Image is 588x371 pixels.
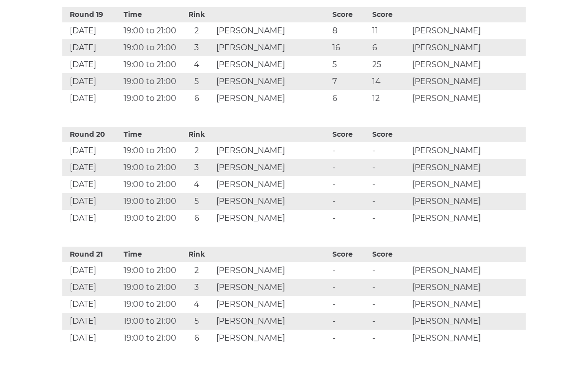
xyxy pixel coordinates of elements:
[410,159,526,176] td: [PERSON_NAME]
[62,313,121,330] td: [DATE]
[62,279,121,296] td: [DATE]
[370,210,410,227] td: -
[330,22,370,39] td: 8
[330,262,370,279] td: -
[180,279,214,296] td: 3
[330,210,370,227] td: -
[214,193,330,210] td: [PERSON_NAME]
[330,330,370,347] td: -
[180,56,214,73] td: 4
[410,330,526,347] td: [PERSON_NAME]
[180,247,214,262] th: Rink
[410,193,526,210] td: [PERSON_NAME]
[214,90,330,107] td: [PERSON_NAME]
[410,176,526,193] td: [PERSON_NAME]
[330,127,370,142] th: Score
[62,176,121,193] td: [DATE]
[214,210,330,227] td: [PERSON_NAME]
[370,56,410,73] td: 25
[214,22,330,39] td: [PERSON_NAME]
[121,142,180,159] td: 19:00 to 21:00
[410,279,526,296] td: [PERSON_NAME]
[370,90,410,107] td: 12
[121,7,180,22] th: Time
[330,7,370,22] th: Score
[370,279,410,296] td: -
[370,142,410,159] td: -
[180,127,214,142] th: Rink
[62,142,121,159] td: [DATE]
[180,210,214,227] td: 6
[370,127,410,142] th: Score
[121,247,180,262] th: Time
[370,193,410,210] td: -
[214,159,330,176] td: [PERSON_NAME]
[180,7,214,22] th: Rink
[330,142,370,159] td: -
[410,90,526,107] td: [PERSON_NAME]
[370,159,410,176] td: -
[214,313,330,330] td: [PERSON_NAME]
[180,262,214,279] td: 2
[62,296,121,313] td: [DATE]
[370,7,410,22] th: Score
[62,56,121,73] td: [DATE]
[410,56,526,73] td: [PERSON_NAME]
[330,73,370,90] td: 7
[121,39,180,56] td: 19:00 to 21:00
[180,313,214,330] td: 5
[62,247,121,262] th: Round 21
[410,296,526,313] td: [PERSON_NAME]
[370,176,410,193] td: -
[180,142,214,159] td: 2
[62,127,121,142] th: Round 20
[330,296,370,313] td: -
[214,176,330,193] td: [PERSON_NAME]
[410,142,526,159] td: [PERSON_NAME]
[62,159,121,176] td: [DATE]
[180,90,214,107] td: 6
[62,193,121,210] td: [DATE]
[180,73,214,90] td: 5
[370,73,410,90] td: 14
[410,262,526,279] td: [PERSON_NAME]
[370,39,410,56] td: 6
[370,296,410,313] td: -
[121,159,180,176] td: 19:00 to 21:00
[121,73,180,90] td: 19:00 to 21:00
[214,262,330,279] td: [PERSON_NAME]
[62,262,121,279] td: [DATE]
[180,39,214,56] td: 3
[330,193,370,210] td: -
[121,176,180,193] td: 19:00 to 21:00
[62,90,121,107] td: [DATE]
[62,22,121,39] td: [DATE]
[370,262,410,279] td: -
[370,247,410,262] th: Score
[330,279,370,296] td: -
[214,330,330,347] td: [PERSON_NAME]
[214,279,330,296] td: [PERSON_NAME]
[62,330,121,347] td: [DATE]
[410,210,526,227] td: [PERSON_NAME]
[121,330,180,347] td: 19:00 to 21:00
[330,56,370,73] td: 5
[121,296,180,313] td: 19:00 to 21:00
[410,73,526,90] td: [PERSON_NAME]
[330,247,370,262] th: Score
[62,73,121,90] td: [DATE]
[180,193,214,210] td: 5
[62,210,121,227] td: [DATE]
[121,193,180,210] td: 19:00 to 21:00
[214,39,330,56] td: [PERSON_NAME]
[180,330,214,347] td: 6
[214,142,330,159] td: [PERSON_NAME]
[180,176,214,193] td: 4
[330,159,370,176] td: -
[180,159,214,176] td: 3
[62,7,121,22] th: Round 19
[121,90,180,107] td: 19:00 to 21:00
[62,39,121,56] td: [DATE]
[330,39,370,56] td: 16
[214,296,330,313] td: [PERSON_NAME]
